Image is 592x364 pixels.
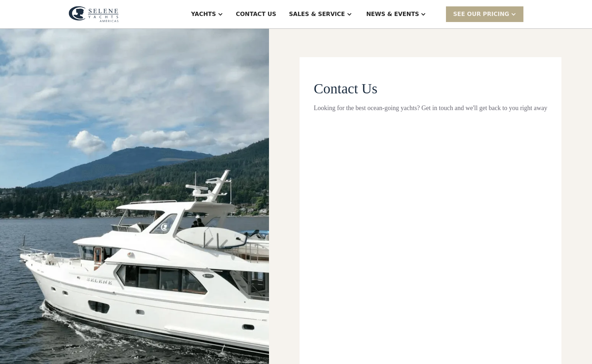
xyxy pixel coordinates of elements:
img: logo [69,6,119,22]
div: Sales & Service [289,10,345,18]
form: Contact page From [314,80,547,336]
span: Contact Us [314,81,377,97]
div: Looking for the best ocean-going yachts? Get in touch and we'll get back to you right away [314,103,547,113]
div: SEE Our Pricing [446,6,523,22]
div: SEE Our Pricing [453,10,509,18]
div: Contact US [236,10,276,18]
div: Yachts [191,10,216,18]
div: News & EVENTS [366,10,419,18]
iframe: Form 0 [314,127,547,336]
